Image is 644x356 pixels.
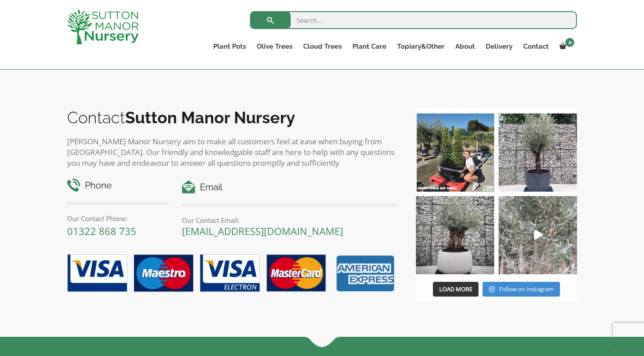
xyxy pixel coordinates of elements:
[433,282,479,297] button: Load More
[67,136,398,168] p: [PERSON_NAME] Manor Nursery aim to make all customers feel at ease when buying from [GEOGRAPHIC_D...
[182,180,398,194] h4: Email
[480,40,518,53] a: Delivery
[518,40,554,53] a: Contact
[298,40,347,53] a: Cloud Trees
[534,230,543,240] svg: Play
[67,213,169,224] p: Our Contact Phone:
[439,285,472,293] span: Load More
[416,196,494,274] img: Check out this beauty we potted at our nursery today ❤️‍🔥 A huge, ancient gnarled Olive tree plan...
[450,40,480,53] a: About
[182,215,398,226] p: Our Contact Email:
[499,285,554,293] span: Follow on Instagram
[67,9,139,44] img: logo
[60,249,398,298] img: payment-options.png
[250,11,577,29] input: Search...
[489,286,495,293] svg: Instagram
[208,40,251,53] a: Plant Pots
[554,40,577,53] a: 0
[499,196,577,274] a: Play
[125,108,295,127] b: Sutton Manor Nursery
[499,196,577,274] img: New arrivals Monday morning of beautiful olive trees 🤩🤩 The weather is beautiful this summer, gre...
[565,38,574,47] span: 0
[416,113,494,192] img: Our elegant & picturesque Angustifolia Cones are an exquisite addition to your Bay Tree collectio...
[67,108,398,127] h2: Contact
[483,282,560,297] a: Instagram Follow on Instagram
[67,224,136,238] a: 01322 868 735
[392,40,450,53] a: Topiary&Other
[67,179,169,193] h4: Phone
[251,40,298,53] a: Olive Trees
[347,40,392,53] a: Plant Care
[182,224,343,238] a: [EMAIL_ADDRESS][DOMAIN_NAME]
[499,113,577,192] img: A beautiful multi-stem Spanish Olive tree potted in our luxurious fibre clay pots 😍😍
